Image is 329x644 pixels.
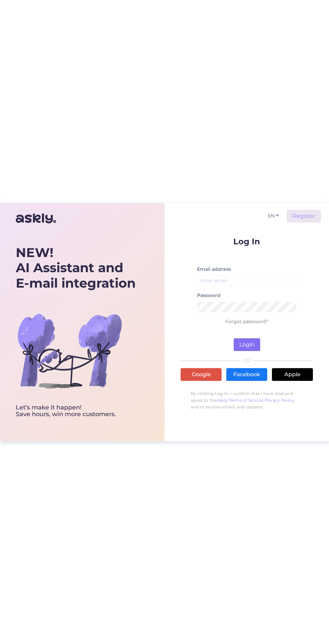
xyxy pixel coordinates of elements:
[272,368,313,381] a: Apple
[181,387,313,414] p: By clicking Log In, I confirm that I have read and agree to the , , and to receive emails and upd...
[197,292,221,299] label: Password
[242,358,252,363] span: OR
[197,266,231,273] label: Email address
[16,210,56,227] img: Askly
[287,210,321,222] a: Register
[16,297,123,404] img: bg-askly
[217,398,264,403] a: Askly Terms of Service
[16,245,53,260] b: NEW!
[181,368,222,381] a: Google
[265,398,294,403] a: Privacy Policy
[197,276,296,286] input: Enter email
[225,318,268,325] a: Forgot password?
[181,237,313,246] p: Log In
[234,338,260,351] button: Login
[265,211,281,221] button: EN
[226,368,267,381] a: Facebook
[16,245,136,291] div: AI Assistant and E-mail integration
[16,404,136,418] div: Let’s make it happen! Save hours, win more customers.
